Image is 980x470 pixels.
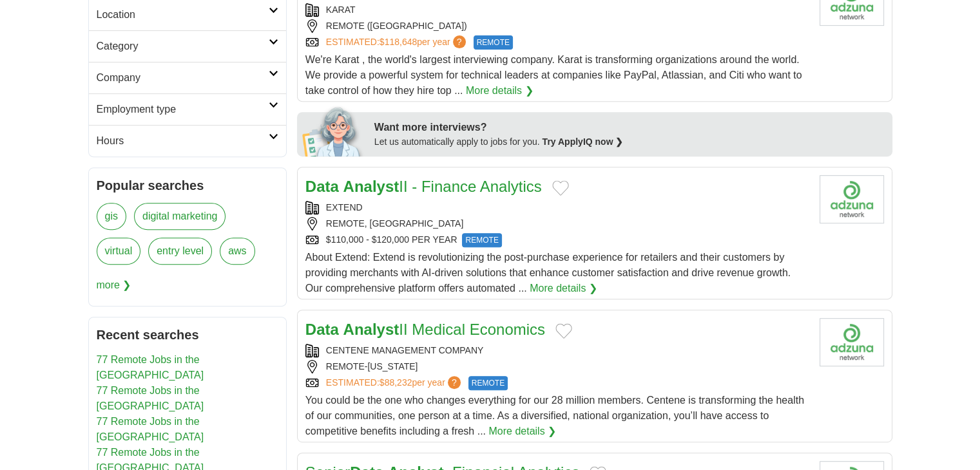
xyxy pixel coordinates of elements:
[89,62,286,93] a: Company
[134,203,226,230] a: digital marketing
[89,125,286,156] a: Hours
[343,321,399,338] strong: Analyst
[97,133,269,149] h2: Hours
[97,176,278,195] h2: Popular searches
[374,120,885,135] div: Want more interviews?
[97,416,204,442] a: 77 Remote Jobs in the [GEOGRAPHIC_DATA]
[380,37,417,47] span: $118,648
[326,376,463,390] a: ESTIMATED:$88,232per year?
[374,135,885,149] div: Let us automatically apply to jobs for you.
[305,201,809,214] div: EXTEND
[97,354,204,381] a: 77 Remote Jobs in the [GEOGRAPHIC_DATA]
[97,70,269,86] h2: Company
[97,385,204,411] a: 77 Remote Jobs in the [GEOGRAPHIC_DATA]
[220,238,255,265] a: aws
[448,376,461,389] span: ?
[326,35,468,50] a: ESTIMATED:$118,648per year?
[466,83,533,99] a: More details ❯
[474,35,513,50] span: REMOTE
[305,321,339,338] strong: Data
[97,203,126,230] a: gis
[343,178,399,195] strong: Analyst
[543,136,624,147] a: Try ApplyIQ now ❯
[97,7,269,23] h2: Location
[453,35,466,48] span: ?
[305,217,809,230] div: REMOTE, [GEOGRAPHIC_DATA]
[97,272,131,298] span: more ❯
[305,178,339,195] strong: Data
[302,105,365,156] img: apply-iq-scientist.png
[305,233,809,247] div: $110,000 - $120,000 PER YEAR
[89,30,286,62] a: Category
[305,3,809,17] div: KARAT
[305,19,809,33] div: REMOTE ([GEOGRAPHIC_DATA])
[305,360,809,373] div: REMOTE-[US_STATE]
[305,395,804,437] span: You could be the one who changes everything for our 28 million members. Centene is transforming t...
[89,93,286,125] a: Employment type
[97,39,269,54] h2: Category
[468,376,508,390] span: REMOTE
[305,344,809,357] div: CENTENE MANAGEMENT COMPANY
[97,102,269,117] h2: Employment type
[148,238,212,265] a: entry level
[380,377,412,388] span: $88,232
[555,323,572,339] button: Add to favorite jobs
[552,180,569,196] button: Add to favorite jobs
[97,325,278,344] h2: Recent searches
[530,281,597,296] a: More details ❯
[97,238,141,265] a: virtual
[305,178,542,195] a: Data AnalystII - Finance Analytics
[305,252,791,294] span: About Extend: Extend is revolutionizing the post-purchase experience for retailers and their cust...
[462,233,501,247] span: REMOTE
[305,54,802,96] span: We're Karat , the world's largest interviewing company. Karat is transforming organizations aroun...
[305,321,545,338] a: Data AnalystII Medical Economics
[820,175,884,223] img: Company logo
[820,318,884,366] img: Company logo
[488,424,556,439] a: More details ❯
